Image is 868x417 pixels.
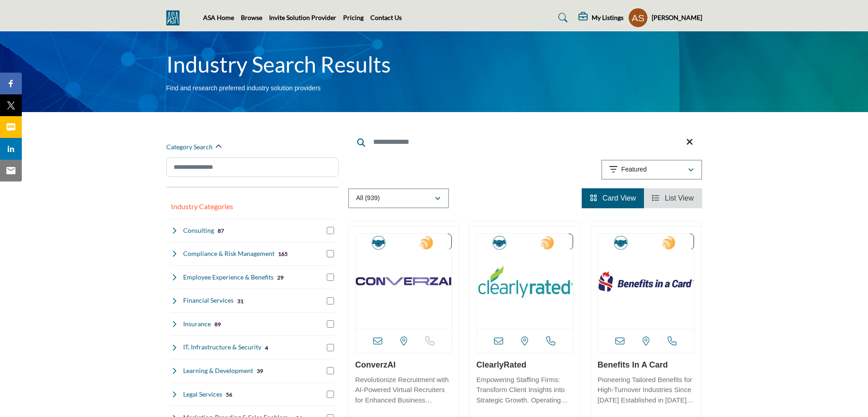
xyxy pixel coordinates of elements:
div: 31 Results For Financial Services [237,297,244,305]
img: 2025 Staffing World Exhibitors Badge Icon [406,236,447,250]
input: Select Legal Services checkbox [327,391,334,398]
div: 89 Results For Insurance [215,320,221,328]
input: Select Consulting checkbox [327,227,334,234]
a: ConverzAI [355,360,396,369]
button: Featured [601,160,702,180]
button: All (939) [348,188,449,208]
input: Select IT, Infrastructure & Security checkbox [327,344,334,351]
p: Revolutionize Recruitment with AI-Powered Virtual Recruiters for Enhanced Business Success. The c... [355,375,453,406]
input: Select Compliance & Risk Management checkbox [327,250,334,257]
b: 56 [226,392,232,398]
h4: Insurance: Specialized insurance coverage including professional liability and workers' compensat... [183,319,211,329]
h4: Employee Experience & Benefits: Solutions for enhancing workplace culture, employee satisfaction,... [183,273,274,282]
a: Pricing [343,14,364,21]
div: 87 Results For Consulting [218,226,224,235]
div: 39 Results For Learning & Development [257,367,263,375]
div: 29 Results For Employee Experience & Benefits [277,273,284,281]
h3: Benefits in a Card [598,360,695,370]
img: Corporate Partners Badge Icon [479,236,520,250]
input: Search Category [166,157,339,177]
button: Industry Categories [171,201,233,212]
h3: ClearlyRated [476,360,574,370]
a: Pioneering Tailored Benefits for High-Turnover Industries Since [DATE] Established in [DATE], thi... [598,373,695,406]
div: My Listings [579,12,624,23]
input: Select Employee Experience & Benefits checkbox [327,274,334,281]
h2: Category Search [166,142,213,152]
b: 89 [215,321,221,328]
p: Find and research preferred industry solution providers [166,84,321,93]
li: List View [644,188,702,208]
img: ConverzAI [356,234,452,329]
h4: Compliance & Risk Management: Services to ensure staffing companies meet regulatory requirements ... [183,249,274,258]
button: Show hide supplier dropdown [628,8,648,28]
a: Revolutionize Recruitment with AI-Powered Virtual Recruiters for Enhanced Business Success. The c... [355,373,453,406]
h5: [PERSON_NAME] [652,13,702,22]
li: Card View [582,188,644,208]
h4: Financial Services: Banking, accounting, and financial planning services tailored for staffing co... [183,296,234,305]
img: 2025 Staffing World Exhibitors Badge Icon [648,236,689,250]
a: Browse [241,14,262,21]
a: Open Listing in new tab [356,234,452,329]
a: View List [652,194,693,202]
input: Select Learning & Development checkbox [327,367,334,374]
img: Site Logo [166,10,184,25]
p: Empowering Staffing Firms: Transform Client Insights into Strategic Growth. Operating within the ... [476,375,574,406]
a: Empowering Staffing Firms: Transform Client Insights into Strategic Growth. Operating within the ... [476,373,574,406]
input: Select Insurance checkbox [327,320,334,328]
input: Search Keyword [348,131,702,153]
h4: Learning & Development: Training programs and educational resources to enhance staffing professio... [183,366,253,375]
a: Search [549,10,574,25]
a: Open Listing in new tab [598,234,694,329]
img: ClearlyRated [477,234,573,329]
b: 39 [257,368,263,374]
b: 87 [218,228,224,234]
h1: Industry Search Results [166,50,391,78]
b: 31 [237,298,244,304]
a: Contact Us [370,14,402,21]
div: 4 Results For IT, Infrastructure & Security [265,343,268,352]
img: Benefits in a Card [598,234,694,329]
h3: ConverzAI [355,360,453,370]
a: Open Listing in new tab [477,234,573,329]
b: 29 [277,275,284,281]
span: Card View [603,194,636,202]
img: 2025 Staffing World Exhibitors Badge Icon [527,236,568,250]
a: ClearlyRated [476,360,526,369]
a: Invite Solution Provider [269,14,336,21]
b: 165 [278,251,288,257]
img: Corporate Partners Badge Icon [358,236,399,250]
img: Corporate Partners Badge Icon [600,236,641,250]
span: List View [665,194,694,202]
input: Select Financial Services checkbox [327,297,334,304]
div: 165 Results For Compliance & Risk Management [278,250,288,258]
p: Featured [621,165,647,174]
a: Benefits in a Card [598,360,668,369]
b: 4 [265,345,268,351]
h5: My Listings [592,14,624,22]
a: View Card [590,194,636,202]
div: 56 Results For Legal Services [226,390,232,398]
p: Pioneering Tailored Benefits for High-Turnover Industries Since [DATE] Established in [DATE], thi... [598,375,695,406]
h4: IT, Infrastructure & Security: Technology infrastructure, cybersecurity, and IT support services ... [183,343,261,352]
a: ASA Home [203,14,234,21]
h4: Legal Services: Employment law expertise and legal counsel focused on staffing industry regulations. [183,390,222,399]
p: All (939) [356,194,380,203]
h4: Consulting: Strategic advisory services to help staffing firms optimize operations and grow their... [183,226,214,235]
